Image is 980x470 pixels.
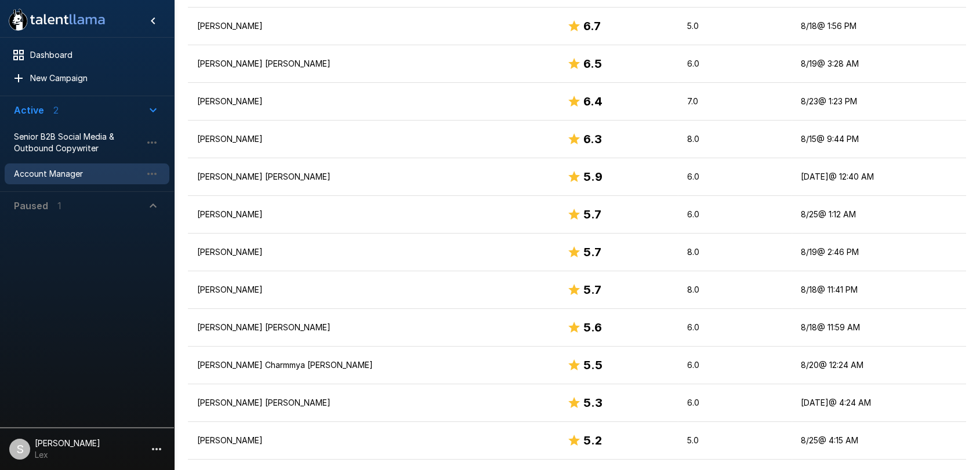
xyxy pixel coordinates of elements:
h6: 6.3 [583,130,602,148]
td: 8/18 @ 1:56 PM [792,8,966,45]
p: 8.0 [687,246,782,258]
p: 6.0 [687,58,782,70]
p: 5.0 [687,20,782,32]
h6: 5.7 [583,205,601,224]
h6: 5.9 [583,167,602,186]
p: [PERSON_NAME] [PERSON_NAME] [197,322,549,333]
h6: 5.2 [583,431,602,450]
p: 6.0 [687,209,782,220]
h6: 5.7 [583,280,601,299]
td: 8/18 @ 11:59 AM [792,309,966,347]
h6: 6.7 [583,17,601,35]
td: [DATE] @ 12:40 AM [792,158,966,196]
p: 7.0 [687,96,782,107]
td: 8/19 @ 3:28 AM [792,45,966,83]
td: 8/25 @ 4:15 AM [792,422,966,460]
p: [PERSON_NAME] [197,209,549,220]
p: [PERSON_NAME] [197,284,549,296]
p: [PERSON_NAME] [197,246,549,258]
p: [PERSON_NAME] [PERSON_NAME] [197,171,549,183]
p: [PERSON_NAME] [197,20,549,32]
h6: 5.3 [583,394,602,412]
p: 5.0 [687,435,782,446]
td: 8/19 @ 2:46 PM [792,234,966,271]
td: 8/18 @ 11:41 PM [792,271,966,309]
td: 8/20 @ 12:24 AM [792,347,966,384]
h6: 6.4 [583,92,602,111]
p: [PERSON_NAME] [PERSON_NAME] [197,58,549,70]
h6: 5.7 [583,243,601,261]
h6: 5.5 [583,356,602,374]
td: 8/25 @ 1:12 AM [792,196,966,234]
td: [DATE] @ 4:24 AM [792,384,966,422]
p: [PERSON_NAME] Charmmya [PERSON_NAME] [197,359,549,371]
h6: 6.5 [583,54,602,73]
p: [PERSON_NAME] [197,435,549,446]
p: [PERSON_NAME] [197,133,549,145]
p: 8.0 [687,284,782,296]
td: 8/15 @ 9:44 PM [792,121,966,158]
p: [PERSON_NAME] [197,96,549,107]
p: 6.0 [687,397,782,409]
td: 8/23 @ 1:23 PM [792,83,966,121]
p: 6.0 [687,171,782,183]
p: [PERSON_NAME] [PERSON_NAME] [197,397,549,409]
p: 6.0 [687,359,782,371]
h6: 5.6 [583,318,602,337]
p: 8.0 [687,133,782,145]
p: 6.0 [687,322,782,333]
